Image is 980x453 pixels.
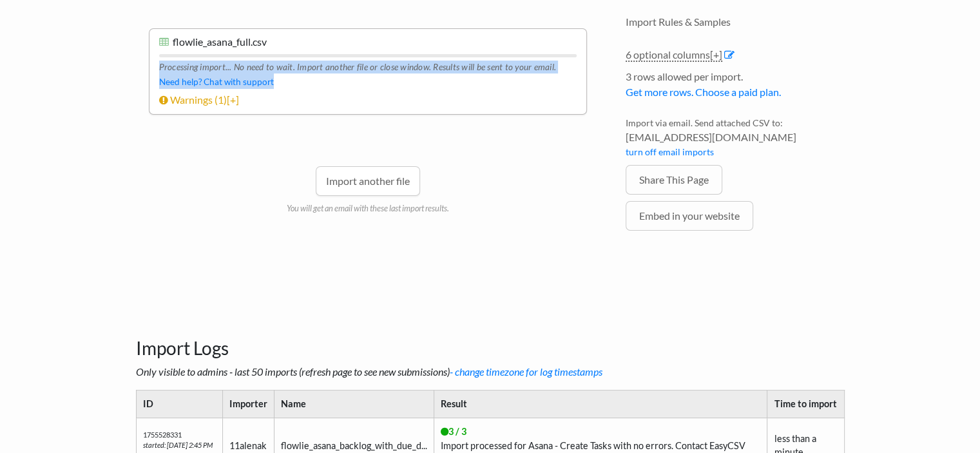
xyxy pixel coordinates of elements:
th: Result [434,390,767,418]
iframe: Drift Widget Chat Controller [916,389,965,438]
a: - change timezone for log timestamps [450,365,602,378]
span: [EMAIL_ADDRESS][DOMAIN_NAME] [626,130,845,145]
a: Need help? Chat with support [159,77,274,87]
span: flowlie_asana_full.csv [173,35,267,48]
span: 1 [218,93,224,106]
iframe: Drift Widget Chat Window [715,214,972,396]
th: Name [274,390,434,418]
span: 3 / 3 [441,426,466,437]
th: Time to import [767,390,844,418]
a: Get more rows. Choose a paid plan. [626,86,781,98]
li: 3 rows allowed per import. [626,69,845,106]
a: 6 optional columns[+] [626,48,722,62]
h3: Import Logs [136,305,845,360]
span: [+] [710,48,722,61]
th: ID [136,390,223,418]
th: Importer [223,390,274,418]
h4: Import Rules & Samples [626,15,845,28]
a: turn off email imports [626,146,714,157]
p: You will get an email with these last import results. [149,196,587,215]
a: Share This Page [626,165,722,195]
li: Import via email. Send attached CSV to: [626,116,845,165]
div: Processing import... No need to wait. Import another file or close window. Results will be sent t... [159,57,577,73]
a: Import another file [316,166,420,196]
a: Embed in your website [626,201,753,231]
a: Warnings (1)[+] [159,93,239,106]
i: Only visible to admins - last 50 imports (refresh page to see new submissions) [136,365,602,378]
span: [+] [227,93,239,106]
